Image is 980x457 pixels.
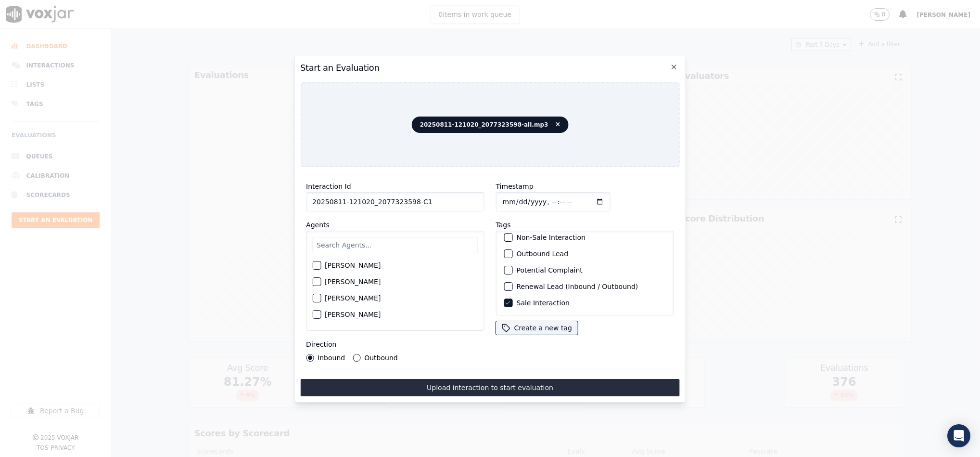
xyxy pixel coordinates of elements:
[516,267,582,274] label: Potential Complaint
[496,321,577,335] button: Create a new tag
[516,250,568,257] label: Outbound Lead
[516,283,638,290] label: Renewal Lead (Inbound / Outbound)
[325,311,381,318] label: [PERSON_NAME]
[496,183,533,190] label: Timestamp
[306,221,330,229] label: Agents
[325,295,381,301] label: [PERSON_NAME]
[306,192,484,211] input: reference id, file name, etc
[312,237,478,253] input: Search Agents...
[516,300,569,306] label: Sale Interaction
[300,379,680,396] button: Upload interaction to start evaluation
[516,234,585,241] label: Non-Sale Interaction
[947,424,970,447] div: Open Intercom Messenger
[318,354,345,361] label: Inbound
[364,354,397,361] label: Outbound
[412,117,569,133] span: 20250811-121020_2077323598-all.mp3
[496,221,510,229] label: Tags
[325,262,381,269] label: [PERSON_NAME]
[300,61,680,75] h2: Start an Evaluation
[306,183,351,190] label: Interaction Id
[306,340,336,348] label: Direction
[325,278,381,285] label: [PERSON_NAME]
